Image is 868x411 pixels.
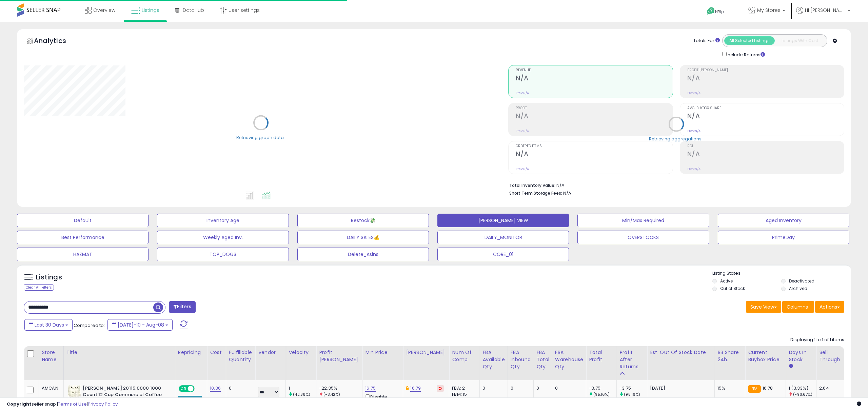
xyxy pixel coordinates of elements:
[536,385,547,391] div: 0
[58,401,87,407] a: Terms of Use
[577,231,709,244] button: OVERSTOCKS
[297,231,429,244] button: DAILY SALES💰
[258,349,283,356] div: Vendor
[178,396,202,402] div: Amazon AI
[229,349,252,363] div: Fulfillable Quantity
[789,363,793,369] small: Days In Stock.
[593,392,610,397] small: (95.16%)
[789,349,813,363] div: Days In Stock
[650,349,712,356] div: Est. Out Of Stock Date
[774,36,825,45] button: Listings With Cost
[511,385,529,391] div: 0
[17,248,149,261] button: HAZMAT
[293,392,310,397] small: (42.86%)
[93,7,115,14] span: Overview
[748,349,783,363] div: Current Buybox Price
[406,349,446,356] div: [PERSON_NAME]
[42,349,61,363] div: Store Name
[35,321,64,328] span: Last 30 Days
[236,134,286,140] div: Retrieving graph data..
[718,214,849,227] button: Aged Inventory
[157,214,289,227] button: Inventory Age
[724,36,775,45] button: All Selected Listings
[619,385,647,391] div: -3.75
[179,386,188,392] span: ON
[650,385,709,391] p: [DATE]
[746,301,781,313] button: Save View
[437,214,569,227] button: [PERSON_NAME] VIEW
[707,7,715,15] i: Get Help
[789,385,816,391] div: 1 (3.33%)
[790,337,844,343] div: Displaying 1 to 1 of 1 items
[178,349,204,356] div: Repricing
[210,349,223,356] div: Cost
[255,346,286,380] th: CSV column name: cust_attr_2_Vendor
[589,385,616,391] div: -3.75
[157,231,289,244] button: Weekly Aged Inv.
[323,392,340,397] small: (-3.42%)
[793,392,812,397] small: (-96.67%)
[511,349,531,370] div: FBA inbound Qty
[577,214,709,227] button: Min/Max Required
[7,401,32,407] strong: Copyright
[17,214,149,227] button: Default
[720,278,733,284] label: Active
[748,385,761,393] small: FBA
[107,319,173,331] button: [DATE]-10 - Aug-08
[796,7,850,22] a: Hi [PERSON_NAME]
[169,301,195,313] button: Filters
[536,349,549,370] div: FBA Total Qty
[717,385,740,391] div: 15%
[17,231,149,244] button: Best Performance
[319,349,359,363] div: Profit [PERSON_NAME]
[194,386,204,392] span: OFF
[42,385,58,391] div: AMCAN
[36,273,62,282] h5: Listings
[649,136,704,142] div: Retrieving aggregations..
[702,2,737,22] a: Help
[712,270,851,277] p: Listing States:
[24,319,73,331] button: Last 30 Days
[289,349,313,356] div: Velocity
[437,248,569,261] button: CORE_01
[757,7,781,14] span: My Stores
[452,391,474,397] div: FBM: 15
[482,385,502,391] div: 0
[142,7,159,14] span: Listings
[68,385,81,399] img: 51Gy7uWnkFL._SL40_.jpg
[410,385,421,392] a: 16.79
[452,385,474,391] div: FBA: 2
[289,385,316,391] div: 1
[589,349,614,363] div: Total Profit
[34,36,79,47] h5: Analytics
[74,322,105,329] span: Compared to:
[787,304,808,310] span: Columns
[297,214,429,227] button: Restock💸
[819,385,839,391] div: 2.64
[365,385,376,392] a: 16.75
[555,349,583,370] div: FBA Warehouse Qty
[805,7,846,14] span: Hi [PERSON_NAME]
[782,301,814,313] button: Columns
[66,349,172,356] div: Title
[720,286,745,291] label: Out of Stock
[229,385,250,391] div: 0
[88,401,118,407] a: Privacy Policy
[717,51,773,58] div: Include Returns
[619,349,644,370] div: Profit After Returns
[715,9,724,15] span: Help
[7,401,118,408] div: seller snap | |
[819,349,842,363] div: Sell Through
[297,248,429,261] button: Delete_Asins
[624,392,640,397] small: (95.16%)
[118,321,164,328] span: [DATE]-10 - Aug-08
[365,349,400,356] div: Min Price
[437,231,569,244] button: DAILY_MONITOR
[555,385,581,391] div: 0
[482,349,505,370] div: FBA Available Qty
[157,248,289,261] button: TOP_DOGS
[24,284,54,291] div: Clear All Filters
[717,349,742,363] div: BB Share 24h.
[815,301,844,313] button: Actions
[210,385,221,392] a: 10.36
